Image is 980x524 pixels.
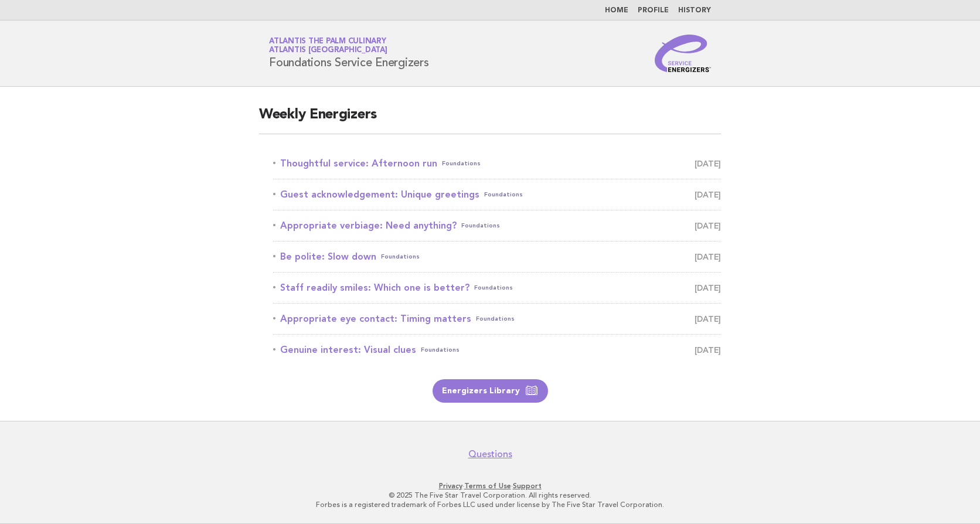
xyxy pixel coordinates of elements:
p: · · [131,481,849,491]
h1: Foundations Service Energizers [269,38,429,69]
a: Be polite: Slow downFoundations [DATE] [273,249,721,265]
span: Foundations [484,186,523,203]
a: Staff readily smiles: Which one is better?Foundations [DATE] [273,280,721,296]
a: Appropriate eye contact: Timing mattersFoundations [DATE] [273,311,721,327]
a: Terms of Use [464,482,511,490]
a: Atlantis The Palm CulinaryAtlantis [GEOGRAPHIC_DATA] [269,38,387,54]
a: Appropriate verbiage: Need anything?Foundations [DATE] [273,217,721,234]
a: Home [605,7,628,14]
span: [DATE] [695,311,721,327]
a: Energizers Library [433,379,548,403]
h2: Weekly Energizers [259,106,721,134]
p: © 2025 The Five Star Travel Corporation. All rights reserved. [131,491,849,500]
a: Profile [638,7,669,14]
img: Service Energizers [655,35,711,72]
a: History [678,7,711,14]
span: [DATE] [695,155,721,172]
span: Foundations [474,280,513,296]
span: Foundations [461,217,500,234]
span: [DATE] [695,249,721,265]
span: [DATE] [695,342,721,358]
span: [DATE] [695,217,721,234]
a: Privacy [439,482,462,490]
a: Support [513,482,542,490]
span: Foundations [476,311,515,327]
a: Genuine interest: Visual cluesFoundations [DATE] [273,342,721,358]
span: Foundations [442,155,481,172]
a: Questions [468,448,512,460]
span: Foundations [381,249,420,265]
span: [DATE] [695,186,721,203]
a: Thoughtful service: Afternoon runFoundations [DATE] [273,155,721,172]
p: Forbes is a registered trademark of Forbes LLC used under license by The Five Star Travel Corpora... [131,500,849,509]
span: [DATE] [695,280,721,296]
a: Guest acknowledgement: Unique greetingsFoundations [DATE] [273,186,721,203]
span: Foundations [421,342,460,358]
span: Atlantis [GEOGRAPHIC_DATA] [269,47,387,55]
